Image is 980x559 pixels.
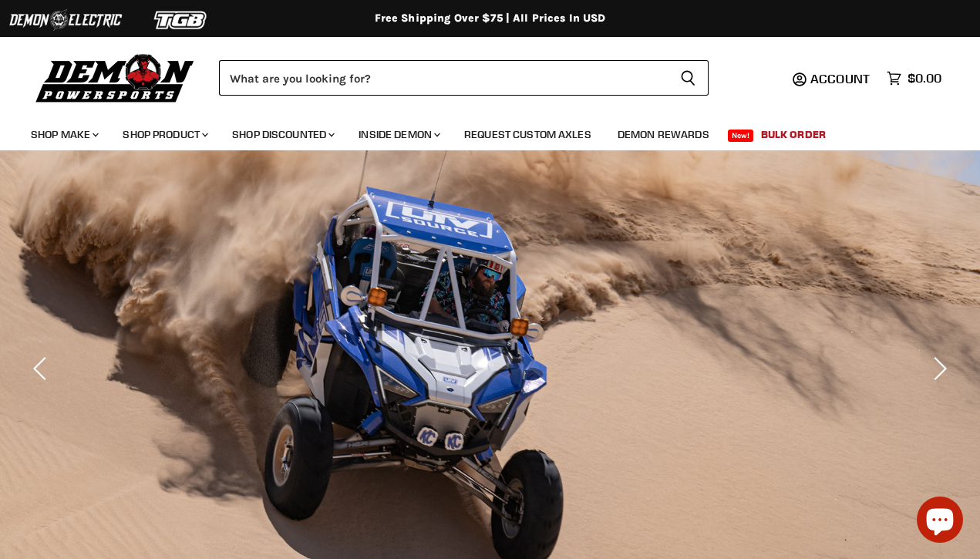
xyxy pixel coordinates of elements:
a: Inside Demon [347,119,450,150]
span: New! [728,130,754,142]
a: Demon Rewards [606,119,721,150]
a: Shop Discounted [221,119,344,150]
a: Shop Product [111,119,217,150]
a: $0.00 [879,67,949,89]
button: Next [922,353,953,384]
span: Account [810,71,870,86]
ul: Main menu [19,113,938,150]
inbox-online-store-chat: Shopify online store chat [912,497,968,547]
img: Demon Powersports [31,50,200,105]
a: Shop Make [19,119,108,150]
span: $0.00 [908,71,941,86]
button: Search [668,60,709,96]
img: Demon Electric Logo 2 [8,5,123,35]
button: Previous [27,353,58,384]
a: Account [803,72,879,86]
a: Bulk Order [749,119,837,150]
input: Search [219,60,668,96]
img: TGB Logo 2 [123,5,239,35]
form: Product [219,60,709,96]
a: Request Custom Axles [453,119,603,150]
